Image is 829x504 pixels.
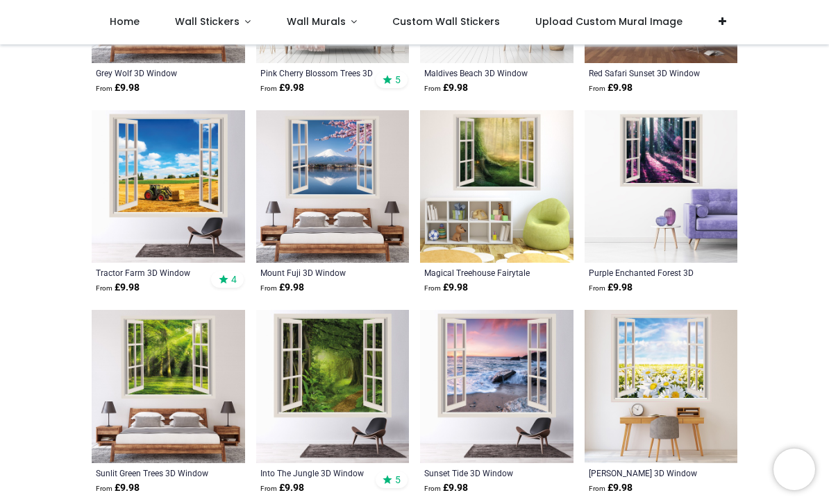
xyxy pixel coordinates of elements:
img: Magical Treehouse Fairytale 3D Window Wall Sticker [420,110,573,263]
img: Sunlit Green Trees 3D Window Wall Sticker [92,310,245,463]
strong: £ 9.98 [96,81,140,95]
strong: £ 9.98 [260,281,304,295]
span: 5 [395,73,401,86]
span: From [96,284,112,292]
a: Tractor Farm 3D Window [96,267,212,278]
a: [PERSON_NAME] 3D Window [589,467,705,478]
strong: £ 9.98 [589,281,633,295]
a: Purple Enchanted Forest 3D Window [589,267,705,278]
strong: £ 9.98 [96,281,140,295]
span: From [424,485,441,492]
img: Tractor Farm 3D Window Wall Sticker [92,110,245,263]
a: Pink Cherry Blossom Trees 3D Window [260,67,376,78]
strong: £ 9.98 [424,281,468,295]
span: From [589,85,605,92]
span: Custom Wall Stickers [392,15,500,28]
span: 4 [231,273,237,286]
img: Purple Enchanted Forest 3D Window Wall Sticker [585,110,738,263]
strong: £ 9.98 [589,481,633,495]
span: Wall Murals [287,15,346,28]
strong: £ 9.98 [260,81,304,95]
strong: £ 9.98 [424,481,468,495]
img: Into The Jungle 3D Window Wall Sticker [256,310,410,463]
span: From [589,284,605,292]
span: Home [110,15,140,28]
a: Mount Fuji 3D Window [260,267,376,278]
span: From [424,85,441,92]
span: From [260,85,277,92]
a: Into The Jungle 3D Window [260,467,376,478]
a: Grey Wolf 3D Window [96,67,212,78]
span: From [589,485,605,492]
span: 5 [395,473,401,486]
a: Magical Treehouse Fairytale 3D Window [424,267,540,278]
strong: £ 9.98 [424,81,468,95]
span: From [424,284,441,292]
span: From [260,284,277,292]
span: From [96,485,112,492]
a: Maldives Beach 3D Window [424,67,540,78]
strong: £ 9.98 [589,81,633,95]
span: From [260,485,277,492]
img: Daisy Fields 3D Window Wall Sticker [585,310,738,463]
img: Sunset Tide 3D Window Wall Sticker [420,310,573,463]
strong: £ 9.98 [96,481,140,495]
span: Upload Custom Mural Image [535,15,683,28]
a: Red Safari Sunset 3D Window [589,67,705,78]
span: From [96,85,112,92]
iframe: Brevo live chat [773,449,815,490]
img: Mount Fuji 3D Window Wall Sticker [256,110,410,263]
span: Wall Stickers [175,15,240,28]
a: Sunlit Green Trees 3D Window [96,467,212,478]
a: Sunset Tide 3D Window [424,467,540,478]
strong: £ 9.98 [260,481,304,495]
